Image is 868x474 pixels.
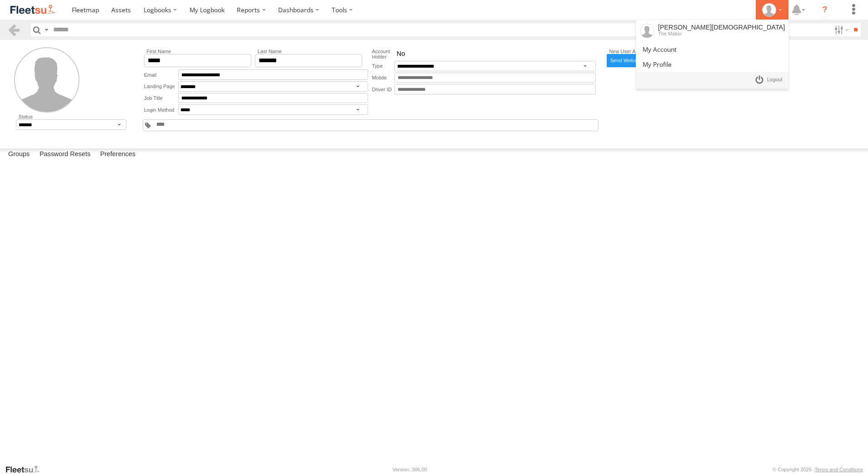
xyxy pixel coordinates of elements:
label: First Name [144,49,251,54]
label: Login Method [144,104,178,115]
div: Version: 306.00 [393,467,427,472]
img: fleetsu-logo-horizontal.svg [9,4,56,16]
label: New User Actions [607,49,663,54]
i: ? [818,3,832,17]
a: Back to previous Page [7,23,20,36]
label: Account Holder [372,49,394,59]
div: © Copyright 2025 - [773,467,863,472]
label: Groups [4,148,34,161]
label: Job Title [144,93,178,104]
label: Search Filter Options [831,23,850,36]
a: Visit our Website [5,465,47,474]
label: Email [144,69,178,80]
label: Landing Page [144,81,178,92]
span: No [397,50,405,58]
div: The Maker [658,31,785,36]
label: Search Query [43,23,50,36]
a: Terms and Conditions [815,467,863,472]
label: Preferences [95,148,140,161]
div: [PERSON_NAME][DEMOGRAPHIC_DATA] [658,24,785,31]
label: Type [372,61,394,71]
div: Sascha Christovitsis [759,3,785,17]
label: Password Resets [35,148,95,161]
label: Last Name [255,49,362,54]
label: Mobile [372,73,394,83]
a: Send Welcome Email [607,54,663,67]
label: Driver ID [372,84,394,94]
